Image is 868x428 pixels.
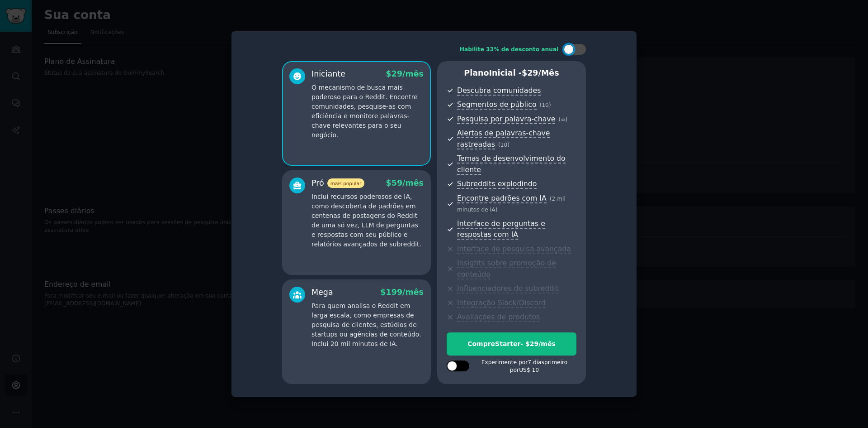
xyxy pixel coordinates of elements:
font: /mês [538,340,556,347]
font: O mecanismo de busca mais poderoso para o Reddit. Encontre comunidades, pesquise-as com eficiênci... [311,84,418,139]
font: /mês [538,68,559,77]
font: 59 [392,178,402,188]
font: Inclui recursos poderosos de IA, como descoberta de padrões em centenas de postagens do Reddit de... [311,193,421,248]
font: 2 mil minutos de IA [457,196,566,213]
font: 29 [527,68,538,77]
font: Interface de pesquisa avançada [457,245,571,253]
font: US$ 10 [519,367,539,373]
font: Avaliações de produtos [457,313,540,321]
font: ( [498,142,500,148]
font: Habilite 33% de desconto anual [460,46,559,53]
font: /mês [402,69,424,78]
font: Alertas de palavras-chave rastreadas [457,129,550,149]
font: Insights sobre promoção de conteúdo [457,259,556,279]
font: /mês [402,288,424,297]
font: ∞ [561,116,565,123]
font: $ [522,68,527,77]
font: $ [380,288,386,297]
font: Encontre padrões com IA [457,194,547,202]
font: /mês [402,178,424,188]
font: Pró [311,178,324,188]
font: Compre [467,340,495,347]
font: Temas de desenvolvimento do cliente [457,154,566,174]
font: ) [549,102,551,108]
font: ( [540,102,542,108]
font: ) [507,142,509,148]
font: Influenciadores do subreddit [457,284,559,293]
font: Experimente por [481,359,528,365]
font: Subreddits explodindo [457,179,537,188]
font: 29 [392,69,402,78]
font: Iniciante [311,69,345,78]
font: ) [495,207,498,213]
font: 7 dias [528,359,544,365]
font: Segmentos de público [457,100,536,109]
font: Integração Slack/Discord [457,298,546,307]
button: CompreStarter- $29/mês [447,332,576,356]
font: Descubra comunidades [457,86,541,95]
font: 199 [386,288,403,297]
font: - $ [520,340,529,347]
font: Plano [464,68,489,77]
font: 10 [500,142,508,148]
font: Pesquisa por palavra-chave [457,115,555,123]
font: $ [386,178,392,188]
font: Interface de perguntas e respostas com IA [457,219,545,239]
font: mais popular [330,181,361,186]
font: ( [550,196,552,202]
font: Mega [311,288,333,297]
font: Starter [495,340,520,347]
font: $ [386,69,392,78]
font: Para quem analisa o Reddit em larga escala, como empresas de pesquisa de clientes, estúdios de st... [311,302,421,347]
font: ( [558,116,561,123]
font: 29 [530,340,538,347]
font: 10 [542,102,549,108]
font: ) [565,116,567,123]
font: Inicial - [489,68,522,77]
